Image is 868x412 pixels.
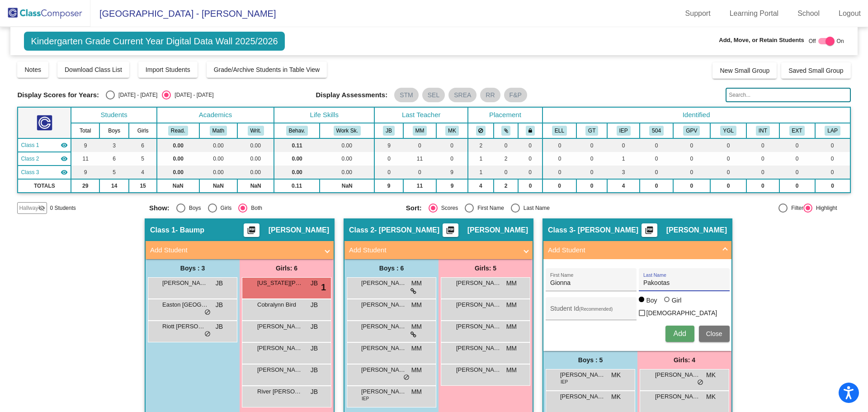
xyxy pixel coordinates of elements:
td: 0 [640,138,673,152]
button: ELL [552,126,567,136]
mat-expansion-panel-header: Add Student [543,241,731,259]
td: 0 [779,166,815,179]
button: Print Students Details [443,223,458,237]
input: Search... [726,88,850,102]
span: Riott [PERSON_NAME] [162,322,208,331]
td: 6 [99,152,129,166]
mat-chip: F&P [504,88,527,102]
span: Class 3 [21,168,39,176]
td: 0.00 [320,138,374,152]
span: - Baump [175,226,204,235]
button: GT [585,126,598,136]
div: Highlight [812,204,837,212]
span: [PERSON_NAME] [467,226,528,235]
div: First Name [474,204,504,212]
span: MM [506,300,517,310]
td: 0 [673,166,710,179]
td: 0.00 [199,138,238,152]
span: - [PERSON_NAME] [374,226,439,235]
td: 0 [436,152,468,166]
td: 0 [640,152,673,166]
span: do_not_disturb_alt [697,379,703,386]
span: [PERSON_NAME] [456,322,501,331]
td: 0 [542,166,577,179]
td: 0 [403,138,436,152]
button: Behav. [286,126,308,136]
td: 4 [468,179,494,193]
td: 9 [436,179,468,193]
td: 0.11 [274,179,320,193]
span: Easton [GEOGRAPHIC_DATA] [162,300,208,309]
span: MM [506,365,517,375]
td: 0.11 [274,138,320,152]
td: 0 [779,152,815,166]
td: 0 [542,152,577,166]
span: [PERSON_NAME] [666,226,727,235]
td: 9 [374,179,403,193]
span: [PERSON_NAME] [269,226,329,235]
td: 0 [815,138,850,152]
span: Cobralynn Bird [257,300,302,309]
td: 0 [673,138,710,152]
button: Math [210,126,227,136]
span: New Small Group [720,67,769,74]
button: Writ. [248,126,264,136]
span: MK [706,392,716,402]
td: 0 [576,152,607,166]
span: [PERSON_NAME] [456,300,501,309]
mat-expansion-panel-header: Add Student [344,241,533,259]
td: 14 [99,179,129,193]
td: 0.00 [199,166,238,179]
span: [PERSON_NAME] [361,322,406,331]
button: Work Sk. [334,126,361,136]
td: TOTALS [18,179,71,193]
span: MK [706,370,716,380]
span: [PERSON_NAME] [655,370,700,379]
td: 5 [129,152,157,166]
td: 9 [436,166,468,179]
th: Jodi Baump [374,123,403,138]
td: NaN [320,179,374,193]
a: School [790,6,827,21]
td: 0.00 [157,166,199,179]
button: Close [699,326,730,342]
td: 0.00 [237,166,274,179]
mat-icon: picture_as_pdf [644,226,655,238]
th: Life Skills [274,107,374,123]
mat-panel-title: Add Student [548,245,716,256]
span: [PERSON_NAME] [655,392,700,401]
div: Girls: 5 [439,259,533,277]
button: Print Students Details [244,223,259,237]
td: 0 [779,179,815,193]
span: MM [506,279,517,288]
th: 504 Plan [640,123,673,138]
span: Class 2 [349,226,374,235]
td: 0 [815,152,850,166]
td: 0 [542,179,577,193]
mat-icon: visibility [61,142,68,149]
span: Saved Small Group [788,67,843,74]
span: Hallway [19,204,38,212]
td: 11 [403,152,436,166]
th: Last Teacher [374,107,468,123]
button: EXT [789,126,805,136]
mat-panel-title: Add Student [150,245,318,256]
td: 0.00 [274,152,320,166]
span: Display Scores for Years: [17,91,99,99]
th: Introvert [746,123,779,138]
th: Michelle Miller [403,123,436,138]
span: Display Assessments: [316,91,388,99]
div: Girls: 4 [637,351,731,369]
th: Boys [99,123,129,138]
span: Off [809,37,816,45]
td: 0 [710,152,746,166]
div: Boy [646,296,657,305]
td: 0 [640,166,673,179]
span: JB [311,365,318,375]
td: 0 [542,138,577,152]
div: Both [247,204,262,212]
th: Keep with teacher [518,123,542,138]
th: Keep away students [468,123,494,138]
td: 0 [746,138,779,152]
span: Add [673,330,686,337]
